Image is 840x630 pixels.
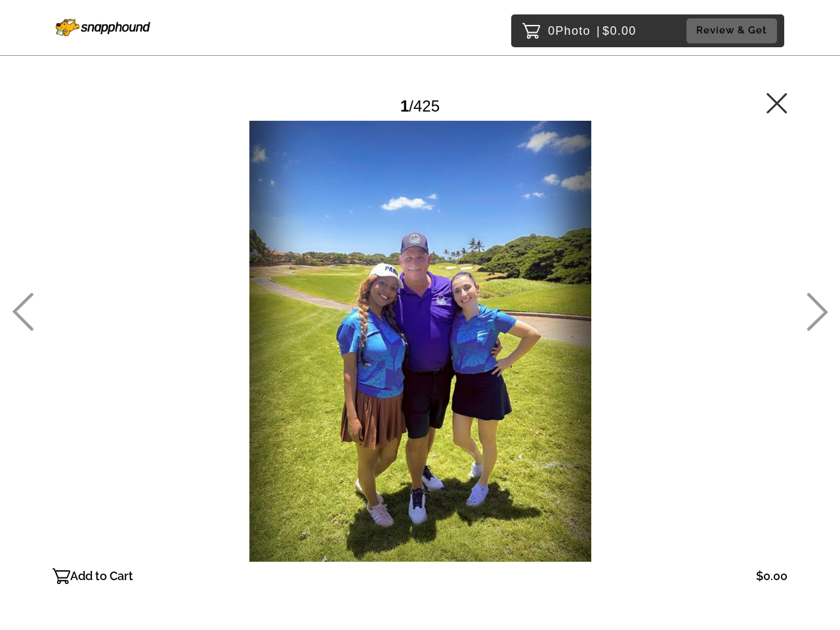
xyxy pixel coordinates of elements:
a: Review & Get [686,18,781,43]
span: 425 [413,97,440,115]
p: $0.00 [756,566,787,587]
button: Review & Get [686,18,777,43]
span: 1 [400,97,409,115]
p: Add to Cart [70,566,133,587]
span: | [597,24,600,37]
span: Photo [555,20,591,41]
p: 0 $0.00 [548,20,637,41]
img: Snapphound Logo [56,19,150,36]
div: / [400,92,440,120]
